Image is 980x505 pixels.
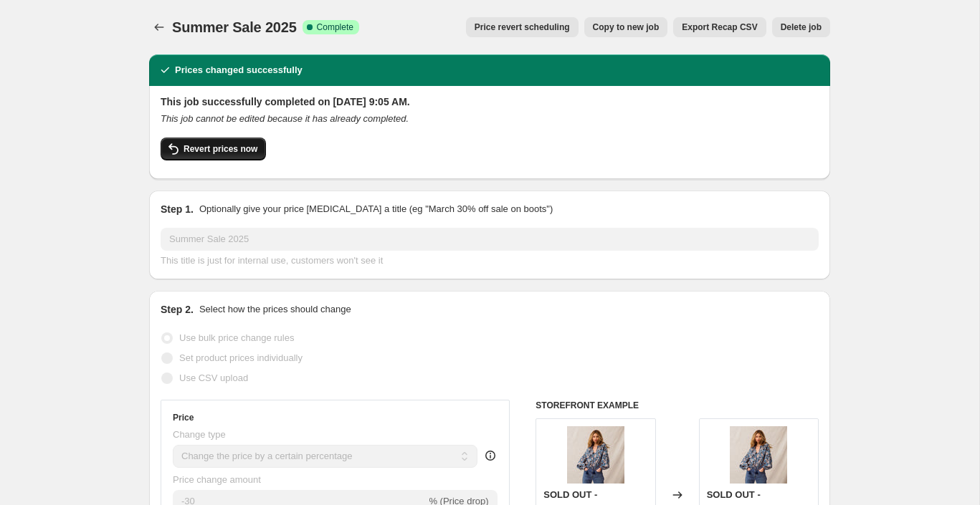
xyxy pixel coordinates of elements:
span: Export Recap CSV [682,21,757,33]
div: help [483,448,498,463]
button: Price change jobs [149,17,169,37]
span: Revert prices now [184,143,257,155]
span: Copy to new job [593,21,660,33]
h3: Price [173,412,194,423]
span: This title is just for internal use, customers won't see it [161,255,383,266]
span: Use CSV upload [179,372,248,383]
span: Price change amount [173,474,261,485]
span: Summer Sale 2025 [172,19,297,35]
button: Delete job [772,17,830,37]
h2: Step 2. [161,302,194,317]
span: Complete [317,21,353,33]
span: Change type [173,429,226,440]
input: 30% off holiday sale [161,228,819,251]
p: Optionally give your price [MEDICAL_DATA] a title (eg "March 30% off sale on boots") [199,202,553,216]
p: Select how the prices should change [199,302,351,317]
h2: Prices changed successfully [175,63,303,77]
i: This job cannot be edited because it has already completed. [161,113,409,124]
h2: Step 1. [161,202,194,216]
span: Price revert scheduling [475,21,570,33]
button: Export Recap CSV [673,17,766,37]
span: Use bulk price change rules [179,332,294,343]
span: Set product prices individually [179,352,303,363]
button: Revert prices now [161,138,266,160]
button: Copy to new job [584,17,668,37]
h6: STOREFRONT EXAMPLE [536,400,819,411]
img: LJohxLro-2_80x.jpg [567,426,624,484]
img: LJohxLro-2_80x.jpg [730,426,787,484]
button: Price revert scheduling [466,17,579,37]
span: Delete job [781,21,822,33]
h2: This job successfully completed on [DATE] 9:05 AM. [161,95,819,109]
